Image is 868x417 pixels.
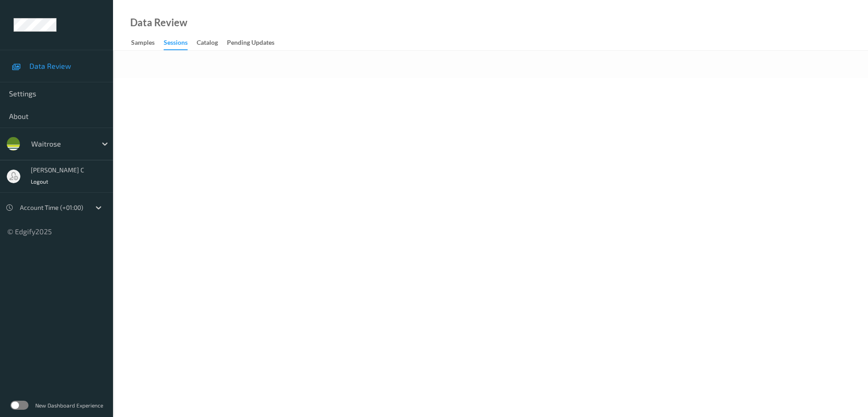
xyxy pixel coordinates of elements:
div: Catalog [197,38,218,49]
a: Samples [131,37,164,49]
div: Pending Updates [227,38,274,49]
a: Catalog [197,37,227,49]
a: Sessions [164,37,197,50]
div: Samples [131,38,155,49]
a: Pending Updates [227,37,283,49]
div: Data Review [130,18,187,27]
div: Sessions [164,38,188,50]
